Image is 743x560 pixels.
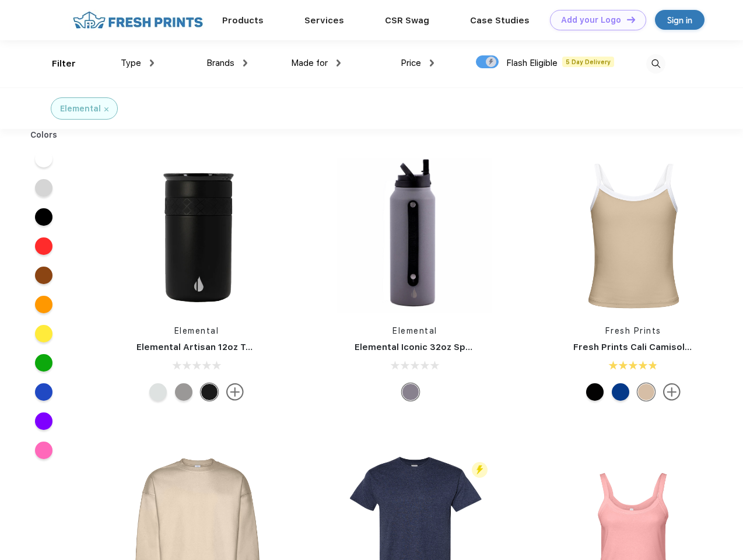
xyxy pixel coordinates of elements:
a: Services [304,15,344,26]
div: Add your Logo [561,15,621,25]
div: Graphite [402,383,419,401]
div: Oat White [637,383,655,401]
a: Sign in [655,10,705,30]
a: CSR Swag [385,15,429,26]
img: dropdown.png [430,60,434,66]
a: Fresh Prints Cali Camisole Top [573,342,710,352]
span: Type [121,58,141,68]
span: Flash Eligible [506,58,558,68]
div: Matte Black [201,383,218,401]
img: func=resize&h=266 [556,158,711,313]
a: Elemental [174,326,219,335]
span: Price [401,58,421,68]
img: more.svg [226,383,244,401]
div: White Marble [149,383,167,401]
a: Products [222,15,264,26]
div: Sign in [667,13,692,27]
div: Colors [22,129,66,141]
div: Royal Blue White [612,383,629,401]
a: Elemental [392,326,437,335]
span: Brands [206,58,234,68]
img: more.svg [663,383,681,401]
img: flash_active_toggle.svg [472,462,488,478]
img: func=resize&h=266 [119,158,274,313]
a: Elemental Iconic 32oz Sport Water Bottle [355,342,539,352]
a: Fresh Prints [605,326,661,335]
span: 5 Day Delivery [562,57,614,67]
div: Filter [52,57,76,71]
span: Made for [291,58,328,68]
div: Black White [586,383,604,401]
img: dropdown.png [243,60,247,66]
a: Elemental Artisan 12oz Tumbler [136,342,277,352]
img: dropdown.png [150,60,154,66]
div: Graphite [175,383,192,401]
img: desktop_search.svg [646,54,665,73]
img: fo%20logo%202.webp [69,10,206,30]
img: dropdown.png [337,60,341,66]
div: Elemental [60,103,101,115]
img: func=resize&h=266 [337,158,492,313]
img: DT [627,16,635,23]
img: filter_cancel.svg [104,107,108,111]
